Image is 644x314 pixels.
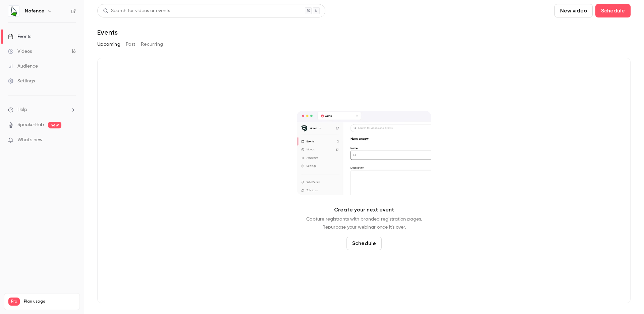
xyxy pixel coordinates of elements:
p: Create your next event [334,206,394,214]
button: Upcoming [97,39,120,50]
span: new [48,122,61,128]
button: Past [126,39,136,50]
div: Search for videos or events [103,7,170,14]
h6: Nofence [25,8,44,14]
p: Capture registrants with branded registration pages. Repurpose your webinar once it's over. [306,215,422,231]
button: New video [554,4,593,17]
span: What's new [17,136,43,144]
li: help-dropdown-opener [8,106,76,113]
span: Help [17,106,27,113]
div: Videos [8,48,32,55]
span: Plan usage [24,299,75,304]
button: Schedule [346,237,382,250]
img: Nofence [8,6,19,16]
a: SpeakerHub [17,121,44,128]
div: Settings [8,78,35,84]
div: Events [8,33,31,40]
button: Recurring [141,39,163,50]
button: Schedule [595,4,631,17]
div: Audience [8,63,38,70]
iframe: Noticeable Trigger [68,137,76,143]
h1: Events [97,28,118,36]
span: Pro [8,298,20,306]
